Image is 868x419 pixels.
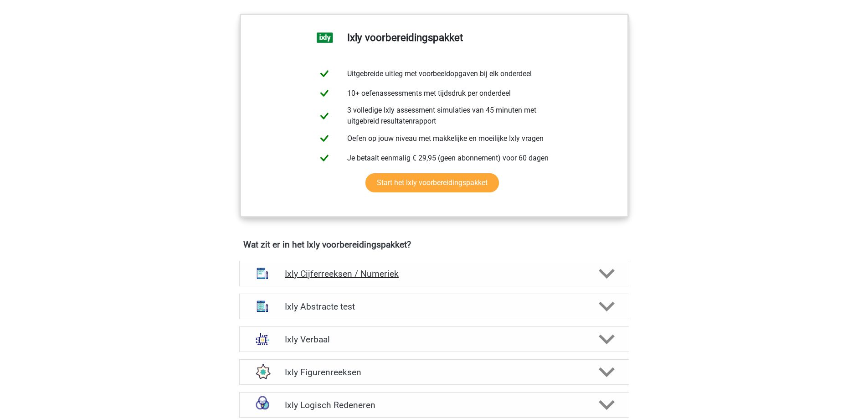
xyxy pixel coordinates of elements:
a: figuurreeksen Ixly Figurenreeksen [236,359,633,385]
a: abstracte matrices Ixly Abstracte test [236,294,633,319]
a: Start het Ixly voorbereidingspakket [365,173,499,192]
h4: Ixly Abstracte test [285,301,583,312]
a: syllogismen Ixly Logisch Redeneren [236,392,633,418]
a: cijferreeksen Ixly Cijferreeksen / Numeriek [236,261,633,286]
img: syllogismen [251,393,274,417]
img: cijferreeksen [251,262,274,285]
img: figuurreeksen [251,360,274,384]
h4: Wat zit er in het Ixly voorbereidingspakket? [243,239,625,250]
h4: Ixly Cijferreeksen / Numeriek [285,269,583,279]
h4: Ixly Logisch Redeneren [285,400,583,410]
a: analogieen Ixly Verbaal [236,326,633,352]
img: abstracte matrices [251,295,274,318]
img: analogieen [251,327,274,351]
h4: Ixly Verbaal [285,334,583,345]
h4: Ixly Figurenreeksen [285,367,583,378]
